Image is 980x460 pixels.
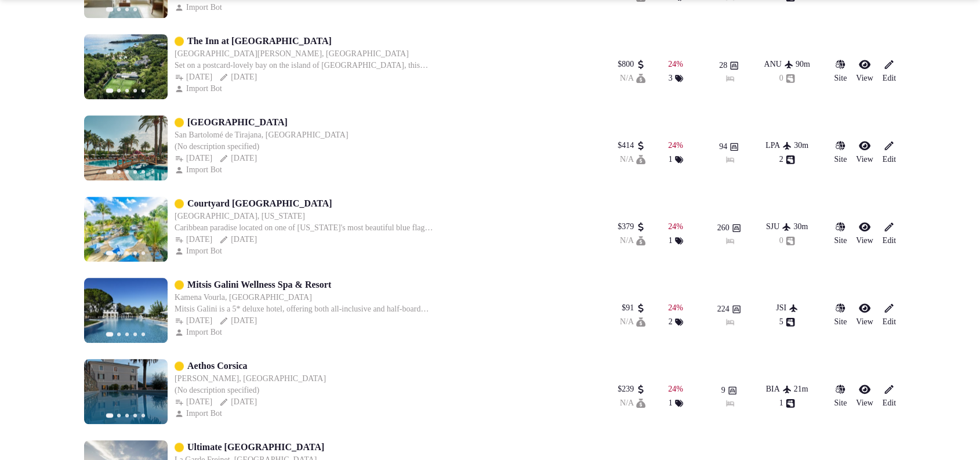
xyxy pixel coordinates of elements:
div: [DATE] [175,396,212,408]
button: [DATE] [219,153,257,164]
a: Aethos Corsica [187,359,248,373]
span: 9 [721,385,725,396]
img: Featured image for The Inn at English Harbor [84,34,168,99]
button: 21m [794,383,808,395]
div: N/A [620,397,645,409]
a: Edit [883,383,896,409]
div: Set on a postcard-lovely bay on the island of [GEOGRAPHIC_DATA], this split-level resort features... [175,60,438,71]
span: 28 [719,60,727,71]
a: Edit [883,302,896,328]
button: 1 [669,235,683,247]
button: $414 [618,140,645,151]
button: Go to slide 4 [133,89,137,92]
button: $239 [618,383,645,395]
div: [DATE] [175,234,212,245]
a: Site [834,302,847,328]
img: Featured image for Aethos Corsica [84,359,168,424]
a: View [856,59,873,84]
button: 3 [669,73,683,84]
button: 2 [669,316,683,328]
button: Site [834,221,847,247]
button: 24% [668,59,683,70]
button: [DATE] [219,396,257,408]
a: Site [834,140,847,165]
button: Go to slide 4 [133,251,137,255]
div: 24 % [668,59,683,70]
button: 224 [717,303,741,315]
button: 1 [779,397,795,409]
button: N/A [620,235,645,247]
button: San Bartolomé de Tirajana, [GEOGRAPHIC_DATA] [175,129,348,141]
button: Go to slide 3 [125,332,129,336]
button: Import Bot [175,327,224,338]
div: [DATE] [219,71,257,83]
button: Go to slide 2 [117,332,121,336]
div: N/A [620,154,645,165]
button: 2 [779,154,795,165]
div: 0 [779,235,795,247]
div: Mitsis Galini is a 5* deluxe hotel, offering both all-inclusive and half-board services, in a bea... [175,303,438,315]
div: 30 m [793,221,808,233]
a: Edit [883,221,896,247]
div: Caribbean paradise located on one of [US_STATE]'s most beautiful blue flag certified beaches 🌴☀️ ... [175,222,438,234]
div: 1 [669,154,683,165]
button: 24% [668,140,683,151]
a: Site [834,383,847,409]
a: View [856,221,873,247]
div: 21 m [794,383,808,395]
button: Go to slide 5 [141,332,145,336]
button: Go to slide 3 [125,170,129,173]
a: View [856,140,873,165]
div: Kamena Vourla, [GEOGRAPHIC_DATA] [175,292,312,303]
button: [DATE] [175,71,212,83]
button: 94 [719,141,739,153]
button: Go to slide 5 [141,170,145,173]
button: Import Bot [175,408,224,419]
a: View [856,383,873,409]
button: Go to slide 2 [117,89,121,92]
span: 224 [717,303,729,315]
div: 24 % [668,140,683,151]
button: 30m [793,221,808,233]
button: $91 [622,302,645,314]
button: Import Bot [175,164,224,176]
div: [PERSON_NAME], [GEOGRAPHIC_DATA] [175,373,326,385]
button: Go to slide 1 [106,88,114,93]
button: 24% [668,302,683,314]
button: 24% [668,383,683,395]
div: 24 % [668,221,683,233]
button: Go to slide 4 [133,170,137,173]
a: [GEOGRAPHIC_DATA] [187,115,288,129]
div: [DATE] [219,234,257,245]
a: Edit [883,140,896,165]
div: 5 [779,316,795,328]
button: Go to slide 3 [125,414,129,417]
div: Import Bot [175,83,224,95]
button: JSI [776,302,798,314]
button: Import Bot [175,245,224,257]
img: Featured image for Mitsis Galini Wellness Spa & Resort [84,278,168,343]
button: LPA [765,140,792,151]
button: Go to slide 5 [141,251,145,255]
button: Go to slide 3 [125,251,129,255]
button: [DATE] [175,153,212,164]
button: 1 [669,397,683,409]
div: $379 [618,221,645,233]
button: [DATE] [175,315,212,327]
div: 30 m [794,140,808,151]
button: Go to slide 3 [125,89,129,92]
div: 24 % [668,302,683,314]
